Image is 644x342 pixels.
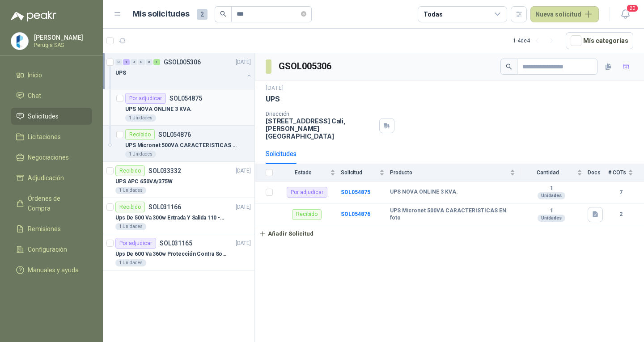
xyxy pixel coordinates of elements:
a: SOL054875 [341,189,370,195]
div: Todas [424,9,442,19]
span: Cantidad [521,169,575,176]
a: Por adjudicarSOL054875UPS NOVA ONLINE 3 KVA.1 Unidades [103,89,254,126]
div: 1 [123,59,130,65]
a: RecibidoSOL033332[DATE] UPS APC 650VA/375W1 Unidades [103,162,254,198]
span: Adjudicación [28,173,64,183]
div: 1 Unidades [125,151,156,158]
span: Solicitud [341,169,377,176]
span: Negociaciones [28,152,69,162]
div: Recibido [125,129,155,140]
p: [STREET_ADDRESS] Cali , [PERSON_NAME][GEOGRAPHIC_DATA] [266,117,376,140]
div: Por adjudicar [115,238,156,249]
span: Licitaciones [28,132,61,142]
div: Recibido [115,202,145,212]
span: Remisiones [28,224,61,234]
p: Ups De 500 Va 300w Entrada Y Salida 110 -120 monofasica [115,214,227,222]
button: Añadir Solicitud [255,226,318,241]
b: 2 [608,210,633,219]
p: Ups De 600 Va 360w Protección Contra Sobrecarga Y Descarga Entrada Y Salida 120 voltios [115,250,227,258]
a: Órdenes de Compra [11,190,92,217]
span: close-circle [301,10,306,18]
p: [DATE] [236,203,251,211]
a: Por adjudicarSOL031165[DATE] Ups De 600 Va 360w Protección Contra Sobrecarga Y Descarga Entrada Y... [103,234,254,270]
span: Manuales y ayuda [28,265,79,275]
p: [PERSON_NAME] [34,34,90,41]
span: Solicitudes [28,111,59,121]
div: 0 [131,59,137,65]
div: 0 [138,59,145,65]
b: 1 [521,207,582,215]
p: UPS NOVA ONLINE 3 KVA. [125,105,192,114]
a: Inicio [11,67,92,84]
span: Producto [390,169,508,176]
p: SOL031166 [148,204,181,210]
p: [DATE] [266,84,284,93]
div: Unidades [538,215,565,222]
button: 20 [617,6,633,22]
span: Estado [278,169,328,176]
div: Por adjudicar [125,93,166,104]
p: UPS [115,69,126,77]
b: UPS Micronet 500VA CARACTERISTICAS EN foto [390,207,515,221]
div: Solicitudes [266,149,297,159]
th: Cantidad [521,164,588,182]
span: 20 [626,4,639,13]
p: GSOL005306 [164,59,201,65]
b: 7 [608,188,633,197]
a: Añadir Solicitud [255,226,644,241]
div: Recibido [292,209,322,220]
p: [DATE] [236,58,251,67]
div: 1 Unidades [115,259,146,266]
a: 0 1 0 0 0 1 GSOL005306[DATE] UPS [115,57,253,85]
p: SOL054876 [158,131,191,138]
a: Adjudicación [11,169,92,186]
p: SOL033332 [148,168,181,174]
p: UPS [266,94,280,104]
span: close-circle [301,11,306,17]
div: Recibido [115,165,145,176]
th: # COTs [608,164,644,182]
h3: GSOL005306 [279,59,333,73]
a: Configuración [11,241,92,258]
p: SOL054875 [169,95,202,101]
a: Licitaciones [11,128,92,145]
p: UPS Micronet 500VA CARACTERISTICAS EN foto [125,141,237,150]
p: [DATE] [236,167,251,175]
p: Dirección [266,111,376,117]
b: 1 [521,185,582,192]
span: Órdenes de Compra [28,194,84,213]
span: search [220,11,226,17]
div: 1 Unidades [125,114,156,122]
a: Manuales y ayuda [11,262,92,279]
div: 0 [115,59,122,65]
p: Perugia SAS [34,42,90,48]
p: [DATE] [236,239,251,248]
a: RecibidoSOL054876UPS Micronet 500VA CARACTERISTICAS EN foto1 Unidades [103,126,254,162]
span: search [506,63,512,70]
th: Solicitud [341,164,390,182]
th: Producto [390,164,521,182]
button: Mís categorías [566,32,633,49]
img: Company Logo [11,33,28,50]
button: Nueva solicitud [530,6,599,22]
div: 1 [153,59,160,65]
span: Inicio [28,70,42,80]
a: SOL054876 [341,211,370,217]
a: Negociaciones [11,149,92,166]
th: Docs [588,164,608,182]
p: SOL031165 [160,240,192,246]
div: 1 Unidades [115,223,146,230]
a: Remisiones [11,220,92,237]
div: 1 - 4 de 4 [513,34,559,48]
span: 2 [197,9,208,20]
div: 1 Unidades [115,187,146,194]
span: Chat [28,91,41,101]
a: Solicitudes [11,108,92,125]
p: UPS APC 650VA/375W [115,177,173,186]
div: Por adjudicar [287,187,327,198]
th: Estado [278,164,341,182]
b: UPS NOVA ONLINE 3 KVA. [390,189,458,196]
div: 0 [146,59,153,65]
